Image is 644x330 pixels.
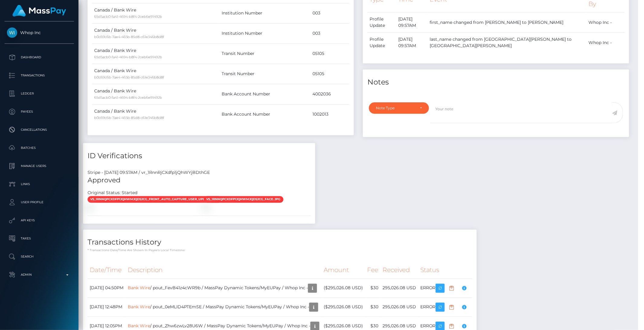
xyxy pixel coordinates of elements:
img: MassPay Logo [12,5,66,17]
p: Ledger [7,89,72,98]
p: Transactions [7,71,72,80]
p: Admin [7,270,72,279]
p: Batches [7,143,72,152]
p: User Profile [7,198,72,207]
p: Dashboard [7,53,72,62]
p: Cancellations [7,125,72,134]
p: Search [7,252,72,261]
p: Manage Users [7,162,72,171]
p: API Keys [7,216,72,225]
span: Whop Inc [5,30,74,35]
img: Whop Inc [7,27,17,38]
p: Links [7,180,72,189]
p: Taxes [7,234,72,243]
p: Payees [7,107,72,116]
